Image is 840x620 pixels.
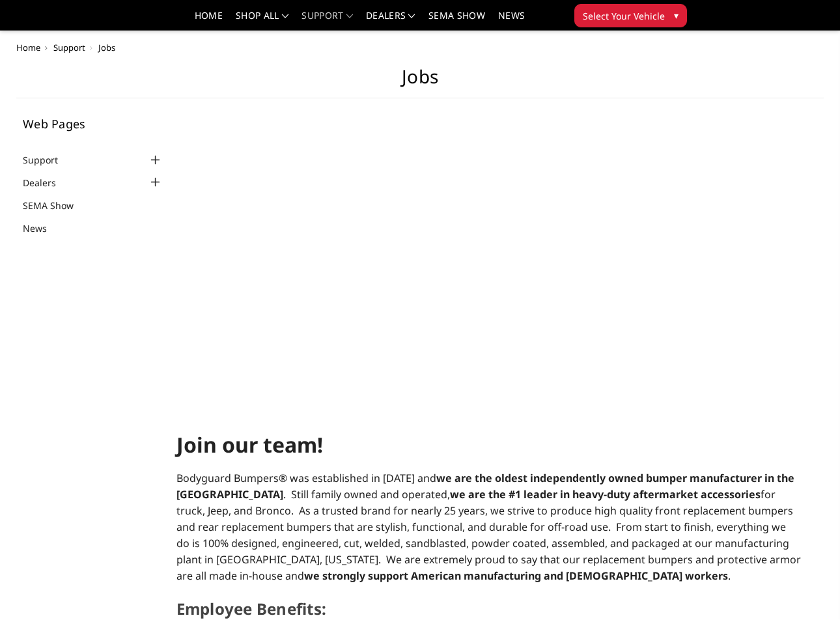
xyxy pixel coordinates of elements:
a: News [498,11,525,30]
span: ▾ [674,8,679,22]
iframe: Chat Widget [775,557,840,620]
a: Support [53,42,85,53]
a: SEMA Show [428,11,485,30]
button: Select Your Vehicle [574,4,687,27]
span: Bodyguard Bumpers® was established in [DATE] and . Still family owned and operated, for truck, Je... [176,471,801,583]
span: Select Your Vehicle [583,9,665,23]
a: SEMA Show [23,199,90,212]
strong: we strongly support American manufacturing and [DEMOGRAPHIC_DATA] workers [304,569,728,583]
a: Support [23,153,74,167]
a: News [23,221,63,235]
a: Dealers [366,11,415,30]
h5: Web Pages [23,118,163,130]
strong: we are the #1 leader in heavy-duty aftermarket accessories [450,487,761,501]
a: Dealers [23,176,72,190]
a: Home [195,11,223,30]
a: shop all [236,11,288,30]
strong: Join our team! [176,430,323,458]
strong: Employee Benefits: [176,598,327,619]
a: Home [16,42,40,53]
span: Jobs [98,42,115,53]
a: Support [301,11,353,30]
h1: Jobs [16,66,824,98]
strong: we are the oldest independently owned bumper manufacturer in the [GEOGRAPHIC_DATA] [176,471,794,501]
